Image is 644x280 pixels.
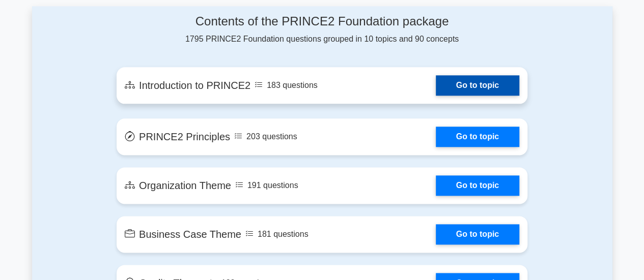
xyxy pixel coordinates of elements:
div: 1795 PRINCE2 Foundation questions grouped in 10 topics and 90 concepts [117,14,527,45]
a: Go to topic [436,175,519,196]
a: Go to topic [436,75,519,96]
a: Go to topic [436,127,519,147]
a: Go to topic [436,224,519,244]
h4: Contents of the PRINCE2 Foundation package [117,14,527,29]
